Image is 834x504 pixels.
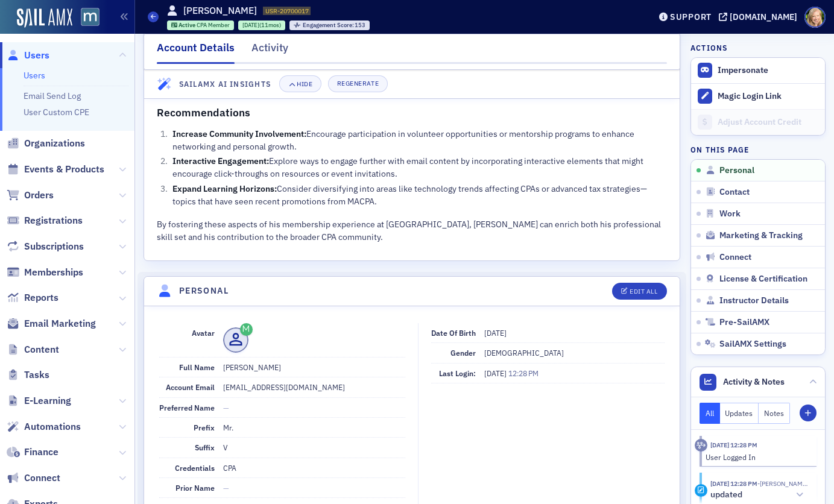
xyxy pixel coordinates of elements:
[7,394,71,408] a: E-Learning
[238,20,285,30] div: 2024-10-25 00:00:00
[172,128,306,139] strong: Increase Community Involvement:
[24,291,58,304] span: Reports
[172,155,666,180] p: Explore ways to engage further with email content by incorporating interactive elements that migh...
[24,90,81,101] a: Email Send Log
[7,317,96,330] a: Email Marketing
[7,240,84,253] a: Subscriptions
[7,420,81,433] a: Automations
[24,240,84,253] span: Subscriptions
[223,358,406,377] dd: [PERSON_NAME]
[223,418,406,437] dd: Mr.
[24,49,49,62] span: Users
[328,76,388,93] button: Regenerate
[719,230,803,241] span: Marketing & Tracking
[484,343,665,362] dd: [DEMOGRAPHIC_DATA]
[297,81,312,88] div: Hide
[289,20,370,30] div: Engagement Score: 153
[24,163,104,176] span: Events & Products
[157,104,667,121] h3: Recommendations
[670,11,712,22] div: Support
[251,40,288,62] div: Activity
[720,403,759,424] button: Updates
[630,288,657,295] div: Edit All
[72,8,100,28] a: View Homepage
[242,21,281,29] div: (11mos)
[171,21,230,29] a: Active CPA Member
[172,183,277,194] strong: Expand Learning Horizons:
[179,78,271,89] h4: SailAMX AI Insights
[7,368,49,382] a: Tasks
[690,144,826,155] h4: On this page
[24,368,49,382] span: Tasks
[484,328,507,338] span: [DATE]
[24,189,54,202] span: Orders
[24,137,85,150] span: Organizations
[24,266,83,279] span: Memberships
[484,368,508,378] span: [DATE]
[691,83,825,109] button: Magic Login Link
[439,368,476,378] span: Last Login:
[194,423,215,432] span: Prefix
[757,479,808,488] span: David Thomas
[719,187,750,198] span: Contact
[759,403,790,424] button: Notes
[695,439,707,452] div: Activity
[81,8,100,27] img: SailAMX
[303,21,355,29] span: Engagement Score :
[24,317,96,330] span: Email Marketing
[7,189,54,202] a: Orders
[719,274,807,285] span: License & Certification
[192,328,215,338] span: Avatar
[157,40,235,64] div: Account Details
[723,376,785,388] span: Activity & Notes
[7,49,49,62] a: Users
[710,479,757,488] time: 8/28/2025 12:28 PM
[175,463,215,473] span: Credentials
[719,13,801,21] button: [DOMAIN_NAME]
[24,471,60,485] span: Connect
[7,471,60,485] a: Connect
[265,7,309,15] span: USR-20700017
[7,343,59,356] a: Content
[719,252,751,263] span: Connect
[24,107,89,118] a: User Custom CPE
[612,283,666,300] button: Edit All
[223,483,229,493] span: —
[279,76,321,93] button: Hide
[7,266,83,279] a: Memberships
[172,128,666,153] p: Encourage participation in volunteer opportunities or mentorship programs to enhance networking a...
[7,214,83,227] a: Registrations
[24,420,81,433] span: Automations
[718,91,819,102] div: Magic Login Link
[183,4,257,17] h1: [PERSON_NAME]
[175,483,215,493] span: Prior Name
[691,109,825,135] a: Adjust Account Credit
[719,209,741,219] span: Work
[242,21,259,29] span: [DATE]
[508,368,539,378] span: 12:28 PM
[24,446,58,459] span: Finance
[172,183,666,208] p: Consider diversifying into areas like technology trends affecting CPAs or advanced tax strategies...
[695,484,707,497] div: Update
[24,70,45,81] a: Users
[17,8,72,28] img: SailAMX
[730,11,797,22] div: [DOMAIN_NAME]
[197,21,230,29] span: CPA Member
[804,7,826,28] span: Profile
[718,65,768,76] button: Impersonate
[223,458,406,477] dd: CPA
[223,438,406,457] dd: V
[690,42,728,53] h4: Actions
[24,394,71,408] span: E-Learning
[719,339,786,350] span: SailAMX Settings
[303,22,366,29] div: 153
[7,163,104,176] a: Events & Products
[166,382,215,392] span: Account Email
[450,348,476,358] span: Gender
[195,443,215,452] span: Suffix
[179,362,215,372] span: Full Name
[178,21,197,29] span: Active
[157,218,667,244] p: By fostering these aspects of his membership experience at [GEOGRAPHIC_DATA], [PERSON_NAME] can e...
[710,441,757,449] time: 8/28/2025 12:28 PM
